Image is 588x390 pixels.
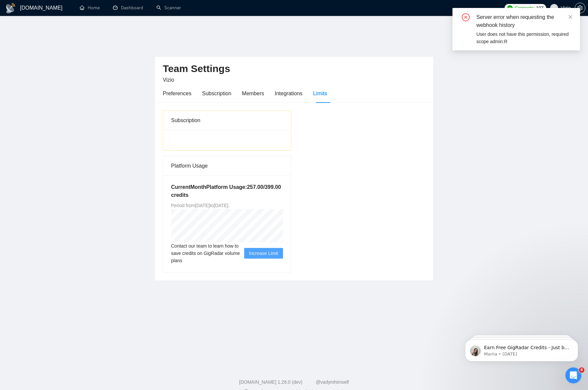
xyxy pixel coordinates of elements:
[552,6,556,10] span: user
[455,326,588,372] iframe: Intercom notifications message
[275,89,303,98] div: Integrations
[163,89,191,98] div: Preferences
[171,203,230,208] span: Period from [DATE] to [DATE] .
[242,89,264,98] div: Members
[239,379,303,385] a: [DOMAIN_NAME] 1.26.0 (dev)
[171,116,200,124] div: Subscription
[163,77,174,83] span: Vizio
[568,15,573,19] span: close
[249,250,278,257] span: Increase Limit
[156,5,181,11] a: searchScanner
[113,5,143,11] a: dashboardDashboard
[244,248,283,259] button: Increase Limit
[171,242,244,264] span: Contact our team to learn how to save credits on GigRadar volume plans
[575,5,585,11] a: setting
[579,367,584,373] span: 8
[5,3,16,14] img: logo
[565,367,581,383] iframe: Intercom live chat
[476,13,572,29] div: Server error when requesting the webhook history
[80,5,100,11] a: homeHome
[575,3,585,13] button: setting
[507,5,513,11] img: upwork-logo.png
[515,4,535,12] span: Connects:
[202,89,231,98] div: Subscription
[462,13,470,21] span: close-circle
[171,156,283,175] div: Platform Usage
[171,183,283,199] h5: Current Month Platform Usage: 257.00 / 399.00 credits
[163,62,425,76] h2: Team Settings
[313,89,327,98] div: Limits
[476,31,572,45] div: User does not have this permission, required scope admin:R
[316,379,349,385] a: @vadymhimself
[536,4,543,12] span: 107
